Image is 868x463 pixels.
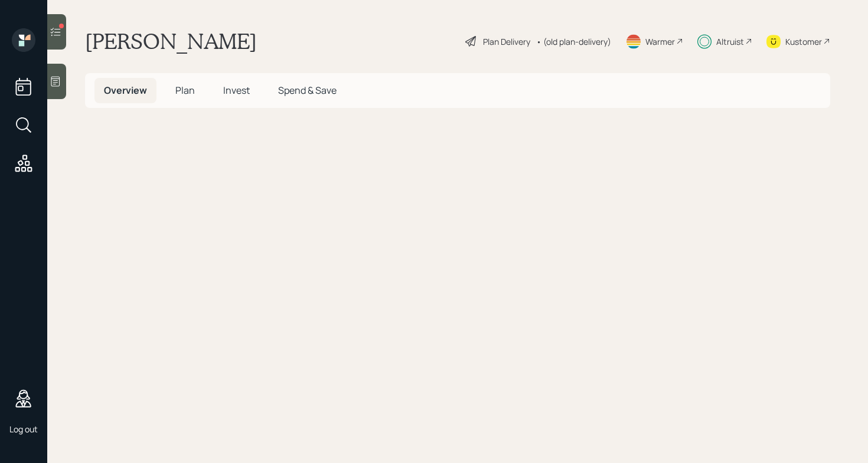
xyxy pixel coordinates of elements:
div: Altruist [716,35,744,48]
div: • (old plan-delivery) [536,35,611,48]
span: Spend & Save [278,84,337,97]
div: Plan Delivery [483,35,530,48]
span: Overview [104,84,147,97]
div: Kustomer [785,35,822,48]
div: Log out [9,423,38,435]
span: Invest [223,84,250,97]
div: Warmer [645,35,675,48]
span: Plan [175,84,195,97]
h1: [PERSON_NAME] [85,28,257,54]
